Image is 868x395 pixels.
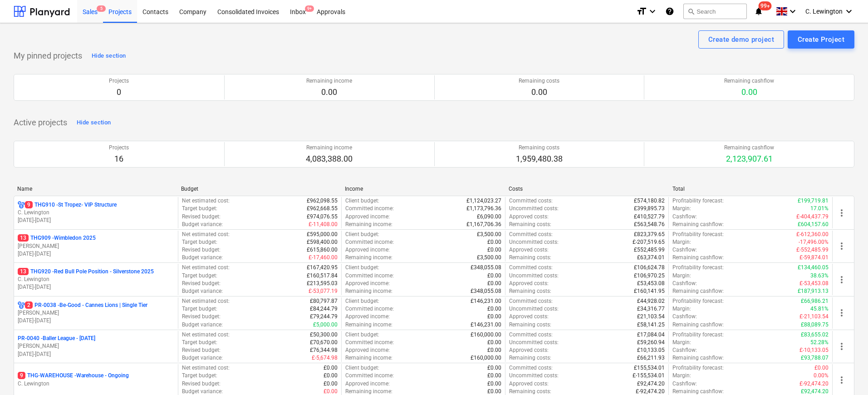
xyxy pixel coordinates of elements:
button: Create demo project [698,30,784,49]
p: Remaining income [306,144,353,152]
p: £0.00 [487,305,501,313]
p: £-11,408.00 [309,221,338,228]
p: £70,670.00 [310,339,338,346]
p: £595,000.00 [307,231,338,238]
p: £-552,485.99 [796,246,829,254]
p: £3,500.00 [477,254,501,262]
p: Remaining costs [516,144,563,152]
p: £-53,077.19 [309,287,338,295]
p: Committed costs : [509,331,553,339]
p: Margin : [672,372,691,380]
p: Net estimated cost : [182,331,230,339]
p: £213,595.03 [307,280,338,287]
p: £410,527.79 [634,213,665,221]
p: Profitability forecast : [672,331,724,339]
p: Uncommitted costs : [509,272,559,280]
p: [DATE] - [DATE] [18,283,174,291]
p: £160,000.00 [471,331,501,339]
p: £-612,360.00 [796,231,829,238]
p: £63,374.01 [637,254,665,262]
p: Remaining cashflow : [672,354,724,362]
p: £199,719.81 [798,197,829,205]
p: Budget variance : [182,287,223,295]
p: £17,084.04 [637,331,665,339]
p: 38.63% [810,272,829,280]
p: Budget variance : [182,254,223,262]
p: [DATE] - [DATE] [18,351,174,358]
p: Cashflow : [672,246,697,254]
p: My pinned projects [14,50,82,61]
p: £823,379.65 [634,231,665,238]
p: Revised budget : [182,280,221,287]
p: £50,300.00 [310,331,338,339]
p: Cashflow : [672,313,697,321]
p: Approved costs : [509,380,549,388]
p: Committed income : [345,372,394,380]
p: PR-0040 - Baller League - [DATE] [18,335,95,342]
p: Committed income : [345,339,394,346]
p: £0.00 [487,339,501,346]
p: £146,231.00 [471,321,501,329]
p: 0 [109,87,129,98]
p: [DATE] - [DATE] [18,250,174,258]
p: Revised budget : [182,346,221,354]
p: £-17,460.00 [309,254,338,262]
div: Costs [509,186,665,192]
span: more_vert [836,274,847,285]
div: Create Project [798,34,844,45]
p: 45.81% [810,305,829,313]
p: Revised budget : [182,313,221,321]
div: Name [17,186,174,192]
p: C. Lewington [18,276,174,283]
p: Net estimated cost : [182,231,230,238]
iframe: Chat Widget [823,351,868,395]
i: Knowledge base [665,6,674,17]
p: Target budget : [182,305,217,313]
p: Remaining costs : [509,354,551,362]
p: £93,788.07 [801,354,829,362]
p: £-404,437.79 [796,213,829,221]
p: Committed costs : [509,364,553,372]
p: Net estimated cost : [182,364,230,372]
p: Remaining costs : [509,254,551,262]
p: Uncommitted costs : [509,238,559,246]
p: Remaining cashflow : [672,321,724,329]
span: 13 [18,268,29,275]
div: Income [345,186,501,192]
p: £348,055.08 [471,287,501,295]
p: Committed income : [345,205,394,212]
p: Approved costs : [509,280,549,287]
p: Committed income : [345,238,394,246]
div: 2PR-0038 -Be-Good - Cannes Lions | Single Tier[PERSON_NAME][DATE]-[DATE] [18,301,174,325]
p: Client budget : [345,231,379,238]
div: Hide section [77,118,111,128]
p: £34,316.77 [637,305,665,313]
p: Approved costs : [509,246,549,254]
p: Cashflow : [672,280,697,287]
p: Net estimated cost : [182,197,230,205]
div: 13THG920 -Red Bull Pole Position - Silverstone 2025C. Lewington[DATE]-[DATE] [18,268,174,291]
p: Net estimated cost : [182,297,230,305]
p: £-155,534.01 [633,372,665,380]
p: PR-0038 - Be-Good - Cannes Lions | Single Tier [25,301,147,309]
p: £167,420.95 [307,264,338,272]
div: 9THG910 -St Tropez- VIP StructureC. Lewington[DATE]-[DATE] [18,201,174,224]
i: keyboard_arrow_down [787,6,798,17]
p: £0.00 [487,280,501,287]
p: Target budget : [182,205,217,212]
p: £0.00 [487,364,501,372]
p: £0.00 [487,313,501,321]
p: Uncommitted costs : [509,205,559,212]
i: keyboard_arrow_down [843,6,854,17]
p: Profitability forecast : [672,364,724,372]
p: Approved costs : [509,346,549,354]
p: Approved income : [345,313,390,321]
p: £146,231.00 [471,297,501,305]
span: 99+ [759,1,772,10]
p: Profitability forecast : [672,197,724,205]
p: Margin : [672,339,691,346]
p: 2,123,907.61 [724,153,774,164]
p: Remaining cashflow : [672,221,724,228]
p: £0.00 [324,364,338,372]
p: Cashflow : [672,380,697,388]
